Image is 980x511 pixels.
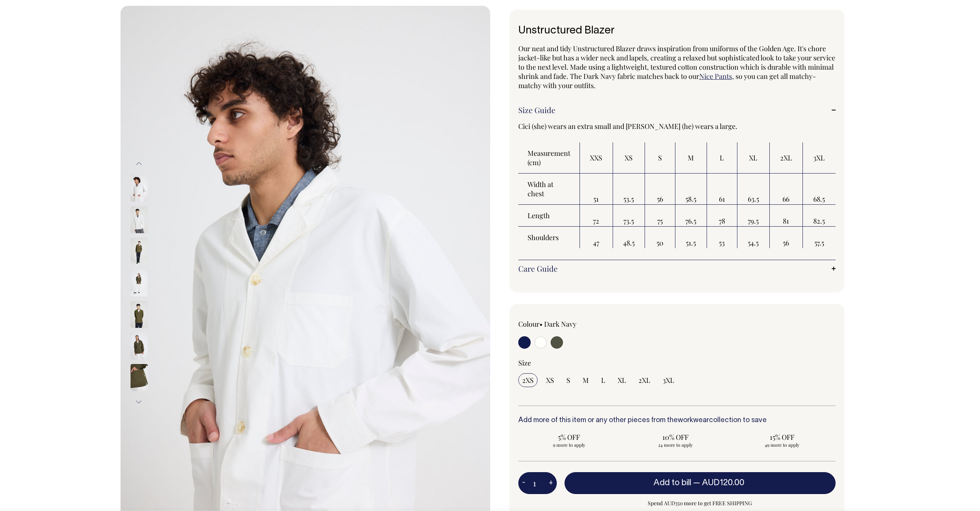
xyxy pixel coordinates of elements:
[645,227,675,248] td: 50
[638,376,650,385] span: 2XL
[601,376,605,385] span: L
[518,476,529,491] button: -
[653,479,691,487] span: Add to bill
[770,205,803,227] td: 81
[544,319,576,329] label: Dark Navy
[614,373,630,387] input: XL
[580,227,613,248] td: 47
[545,476,557,491] button: +
[518,174,580,205] th: Width at chest
[628,442,723,448] span: 24 more to apply
[580,205,613,227] td: 72
[693,479,746,487] span: —
[707,142,738,174] th: L
[518,142,580,174] th: Measurement (cm)
[613,205,645,227] td: 73.5
[518,44,835,81] span: Our neat and tidy Unstructured Blazer draws inspiration from uniforms of the Golden Age. It's cho...
[675,205,707,227] td: 76.5
[707,205,738,227] td: 78
[702,479,744,487] span: AUD120.00
[131,175,148,202] img: off-white
[803,227,836,248] td: 57.5
[131,364,148,391] img: olive
[618,376,626,385] span: XL
[803,142,836,174] th: 3XL
[518,417,836,424] h6: Add more of this item or any other pieces from the collection to save
[583,376,589,385] span: M
[542,373,558,387] input: XS
[131,301,148,328] img: olive
[580,142,613,174] th: XXS
[522,442,616,448] span: 9 more to apply
[566,376,570,385] span: S
[675,142,707,174] th: M
[518,319,645,329] div: Colour
[735,433,829,442] span: 15% OFF
[131,206,148,233] img: off-white
[565,499,836,508] span: Spend AUD350 more to get FREE SHIPPING
[737,142,769,174] th: XL
[131,332,148,359] img: olive
[659,373,678,387] input: 3XL
[613,142,645,174] th: XS
[645,205,675,227] td: 75
[770,142,803,174] th: 2XL
[579,373,593,387] input: M
[737,174,769,205] td: 63.5
[675,227,707,248] td: 51.5
[580,174,613,205] td: 51
[737,227,769,248] td: 54.5
[635,373,654,387] input: 2XL
[731,430,833,450] input: 15% OFF 49 more to apply
[645,142,675,174] th: S
[699,72,732,81] a: Nice Pants
[539,319,543,329] span: •
[546,376,554,385] span: XS
[518,373,538,387] input: 2XS
[597,373,609,387] input: L
[803,205,836,227] td: 82.5
[522,433,616,442] span: 5% OFF
[518,72,816,90] span: , so you can get all matchy-matchy with your outfits.
[678,417,709,424] a: workwear
[675,174,707,205] td: 58.5
[707,227,738,248] td: 53
[563,373,574,387] input: S
[133,155,145,172] button: Previous
[628,433,723,442] span: 10% OFF
[613,227,645,248] td: 48.5
[737,205,769,227] td: 79.5
[735,442,829,448] span: 49 more to apply
[565,472,836,494] button: Add to bill —AUD120.00
[131,238,148,265] img: olive
[518,430,620,450] input: 5% OFF 9 more to apply
[518,205,580,227] th: Length
[803,174,836,205] td: 68.5
[131,269,148,296] img: olive
[133,393,145,411] button: Next
[707,174,738,205] td: 61
[645,174,675,205] td: 56
[518,105,836,115] a: Size Guide
[770,227,803,248] td: 56
[518,25,836,37] h1: Unstructured Blazer
[663,376,674,385] span: 3XL
[518,264,836,273] a: Care Guide
[518,227,580,248] th: Shoulders
[625,430,727,450] input: 10% OFF 24 more to apply
[613,174,645,205] td: 53.5
[518,358,836,367] div: Size
[518,122,737,131] span: Cici (she) wears an extra small and [PERSON_NAME] (he) wears a large.
[522,376,534,385] span: 2XS
[770,174,803,205] td: 66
